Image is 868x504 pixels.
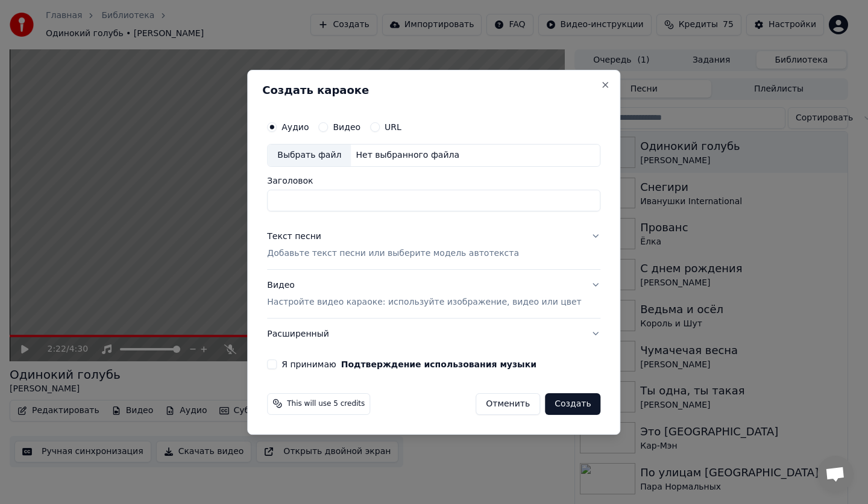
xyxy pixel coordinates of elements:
div: Нет выбранного файла [351,149,464,161]
button: Отменить [476,393,540,414]
label: URL [385,123,401,131]
label: Аудио [281,123,309,131]
button: Создать [545,393,600,414]
button: Текст песниДобавьте текст песни или выберите модель автотекста [267,221,600,269]
button: Я принимаю [341,359,536,368]
p: Настройте видео караоке: используйте изображение, видео или цвет [267,296,581,308]
button: ВидеоНастройте видео караоке: используйте изображение, видео или цвет [267,270,600,318]
span: This will use 5 credits [287,399,365,408]
label: Я принимаю [281,359,536,368]
button: Расширенный [267,318,600,349]
div: Текст песни [267,231,321,243]
div: Выбрать файл [268,145,351,166]
label: Заголовок [267,176,600,185]
div: Видео [267,279,581,308]
label: Видео [333,123,360,131]
p: Добавьте текст песни или выберите модель автотекста [267,247,519,260]
h2: Создать караоке [262,85,605,96]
